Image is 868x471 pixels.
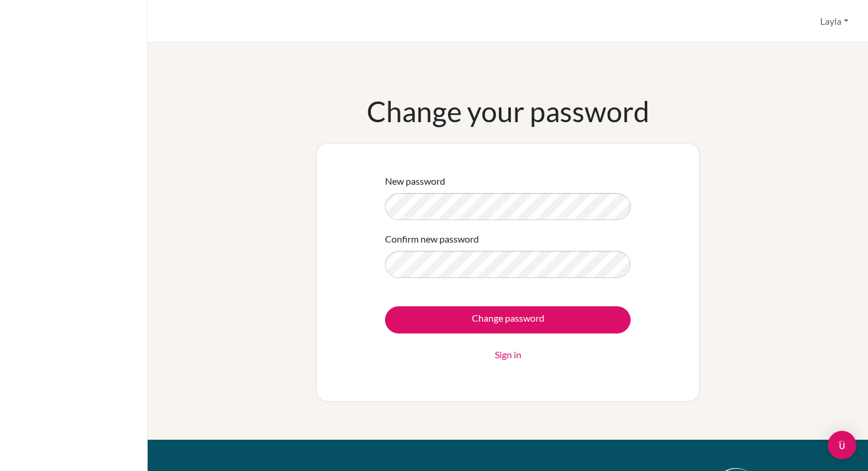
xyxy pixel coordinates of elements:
[495,348,521,362] a: Sign in
[828,431,856,459] div: Open Intercom Messenger
[385,306,631,333] input: Change password
[385,232,479,246] label: Confirm new password
[367,94,650,129] h1: Change your password
[815,10,854,32] button: Layla
[385,174,445,188] label: New password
